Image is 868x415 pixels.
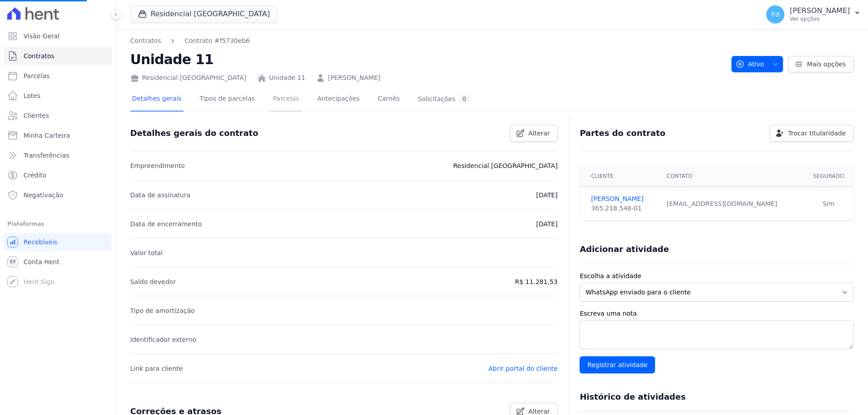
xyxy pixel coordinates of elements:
[790,15,850,23] p: Ver opções
[580,309,854,318] label: Escreva uma nota
[130,190,190,201] p: Data de assinatura
[130,49,724,70] h2: Unidade 11
[788,129,846,138] span: Trocar titularidade
[269,73,305,83] a: Unidade 11
[24,257,59,266] span: Conta Hent
[580,392,685,402] h3: Histórico de atividades
[4,47,112,65] a: Contratos
[130,247,163,258] p: Valor total
[4,146,112,164] a: Transferências
[580,244,669,255] h3: Adicionar atividade
[4,233,112,251] a: Recebíveis
[24,111,49,120] span: Clientes
[184,36,250,46] a: Contrato #f5730eb6
[24,71,50,80] span: Parcelas
[130,276,176,287] p: Saldo devedor
[130,73,246,83] div: Residencial [GEOGRAPHIC_DATA]
[130,305,195,316] p: Tipo de amortização
[731,56,783,72] button: Ativo
[591,204,656,213] div: 365.218.548-01
[4,186,112,204] a: Negativação
[7,219,108,229] div: Plataformas
[24,32,60,41] span: Visão Geral
[4,107,112,125] a: Clientes
[130,36,161,46] a: Contratos
[591,194,656,204] a: [PERSON_NAME]
[24,171,47,180] span: Crédito
[416,88,472,112] a: Solicitações0
[736,56,764,72] span: Ativo
[759,2,868,27] button: Fd [PERSON_NAME] Ver opções
[580,128,665,139] h3: Partes do contrato
[459,95,470,103] div: 0
[580,166,661,187] th: Cliente
[271,88,301,112] a: Parcelas
[376,88,401,112] a: Carnês
[24,131,70,140] span: Minha Carteira
[4,87,112,105] a: Lotes
[130,88,184,112] a: Detalhes gerais
[328,73,380,83] a: [PERSON_NAME]
[536,219,557,229] p: [DATE]
[807,60,846,69] span: Mais opções
[515,276,557,287] p: R$ 11.281,53
[130,363,183,374] p: Link para cliente
[130,36,724,46] nav: Breadcrumb
[130,5,278,23] button: Residencial [GEOGRAPHIC_DATA]
[769,125,854,142] a: Trocar titularidade
[4,253,112,271] a: Conta Hent
[536,190,557,201] p: [DATE]
[130,219,202,229] p: Data de encerramento
[488,365,557,372] a: Abrir portal do cliente
[130,128,258,139] h3: Detalhes gerais do contrato
[130,334,196,345] p: Identificador externo
[667,199,799,209] div: [EMAIL_ADDRESS][DOMAIN_NAME]
[661,166,804,187] th: Contato
[316,88,362,112] a: Antecipações
[580,271,854,281] label: Escolha a atividade
[528,129,550,138] span: Alterar
[4,27,112,45] a: Visão Geral
[24,151,69,160] span: Transferências
[453,160,557,171] p: Residencial [GEOGRAPHIC_DATA]
[24,191,63,200] span: Negativação
[804,166,853,187] th: Segurado
[198,88,257,112] a: Tipos de parcelas
[24,238,57,247] span: Recebíveis
[510,125,558,142] a: Alterar
[4,126,112,145] a: Minha Carteira
[418,95,470,103] div: Solicitações
[130,36,250,46] nav: Breadcrumb
[790,6,850,15] p: [PERSON_NAME]
[788,56,854,72] a: Mais opções
[24,51,54,61] span: Contratos
[772,11,779,18] span: Fd
[130,160,185,171] p: Empreendimento
[580,356,655,373] input: Registrar atividade
[24,91,41,100] span: Lotes
[4,67,112,85] a: Parcelas
[804,187,853,221] td: Sim
[4,166,112,184] a: Crédito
